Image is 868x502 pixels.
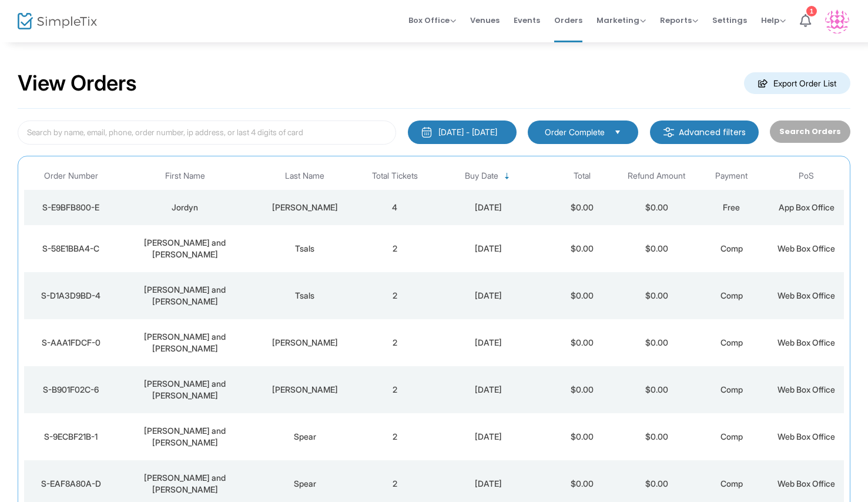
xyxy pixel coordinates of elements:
td: $0.00 [619,319,694,366]
span: Web Box Office [777,431,835,441]
td: $0.00 [544,272,619,319]
span: Orders [554,5,582,35]
div: 9/16/2025 [435,202,541,213]
div: Tsals [256,290,354,302]
span: Comp [720,431,743,441]
div: [DATE] - [DATE] [438,126,497,138]
span: Comp [720,478,743,488]
span: Events [514,5,540,35]
h2: View Orders [18,71,137,96]
td: $0.00 [544,190,619,225]
div: S-D1A3D9BD-4 [27,290,115,302]
div: S-E9BFB800-E [27,202,115,213]
td: $0.00 [544,413,619,460]
div: S-AAA1FDCF-0 [27,337,115,349]
td: 2 [357,319,432,366]
span: PoS [799,171,814,181]
div: 9/16/2025 [435,337,541,349]
m-button: Advanced filters [650,121,759,144]
span: Venues [470,5,500,35]
span: Free [723,202,740,212]
td: 2 [357,366,432,413]
span: Comp [720,384,743,394]
div: Spear [256,478,354,490]
div: S-EAF8A80A-D [27,478,115,490]
td: $0.00 [544,366,619,413]
input: Search by name, email, phone, order number, ip address, or last 4 digits of card [18,121,396,145]
span: First Name [165,171,205,181]
div: Ella and Izrail [120,237,249,260]
td: $0.00 [544,225,619,272]
div: 9/16/2025 [435,384,541,396]
span: Settings [712,5,747,35]
div: S-9ECBF21B-1 [27,431,115,443]
div: S-58E1BBA4-C [27,243,115,255]
th: Refund Amount [619,162,694,190]
span: Web Box Office [777,290,835,300]
span: Web Box Office [777,243,835,253]
td: 4 [357,190,432,225]
span: Help [761,15,786,26]
th: Total [544,162,619,190]
span: Order Complete [545,126,605,138]
img: monthly [421,126,433,138]
button: Select [609,126,626,139]
th: Total Tickets [357,162,432,190]
td: $0.00 [619,190,694,225]
span: Last Name [285,171,324,181]
span: Buy Date [465,171,498,181]
div: 9/16/2025 [435,290,541,302]
span: Sortable [502,172,512,181]
span: Comp [720,243,743,253]
div: 9/16/2025 [435,243,541,255]
button: [DATE] - [DATE] [408,121,517,144]
td: $0.00 [619,272,694,319]
td: 2 [357,272,432,319]
div: Golub [256,337,354,349]
td: $0.00 [619,413,694,460]
div: S-B901F02C-6 [27,384,115,396]
td: 2 [357,225,432,272]
m-button: Export Order List [744,72,850,94]
span: Reports [660,15,698,26]
span: Box Office [408,15,456,26]
div: Spear [256,431,354,443]
div: Jason Shavel and Elana [120,378,249,401]
div: Nadeen and Alan [120,472,249,496]
td: $0.00 [619,225,694,272]
div: Nadeen and Alan [120,425,249,449]
img: filter [663,126,675,138]
span: App Box Office [779,202,835,212]
span: Web Box Office [777,337,835,347]
div: Golub [256,384,354,396]
td: $0.00 [544,319,619,366]
div: 9/16/2025 [435,478,541,490]
div: Jason Shavel and Elana [120,331,249,354]
td: $0.00 [619,366,694,413]
div: Cohen [256,202,354,213]
td: 2 [357,413,432,460]
div: Ella and Izrail [120,284,249,307]
span: Comp [720,290,743,300]
span: Web Box Office [777,478,835,488]
div: Tsals [256,243,354,255]
span: Marketing [596,15,646,26]
div: 1 [806,6,817,16]
span: Payment [715,171,748,181]
div: 9/16/2025 [435,431,541,443]
span: Web Box Office [777,384,835,394]
span: Order Number [44,171,98,181]
span: Comp [720,337,743,347]
div: Jordyn [120,202,249,213]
